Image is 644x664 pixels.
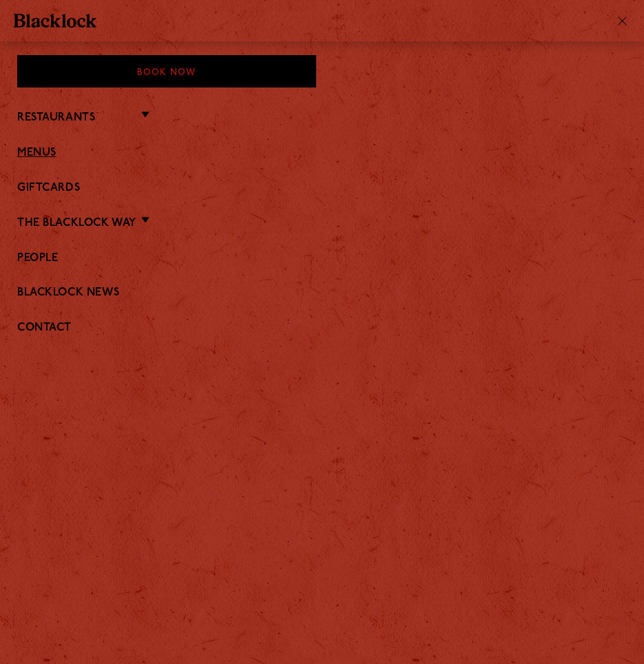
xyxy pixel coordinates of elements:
img: BL_Textured_Logo-footer-cropped.svg [14,14,96,28]
a: People [17,252,627,265]
a: Giftcards [17,182,627,195]
a: Menus [17,147,627,160]
a: Blacklock News [17,287,627,300]
a: Restaurants [17,112,95,125]
a: Contact [17,322,627,335]
a: The Blacklock Way [17,217,136,230]
div: Book Now [17,55,316,87]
